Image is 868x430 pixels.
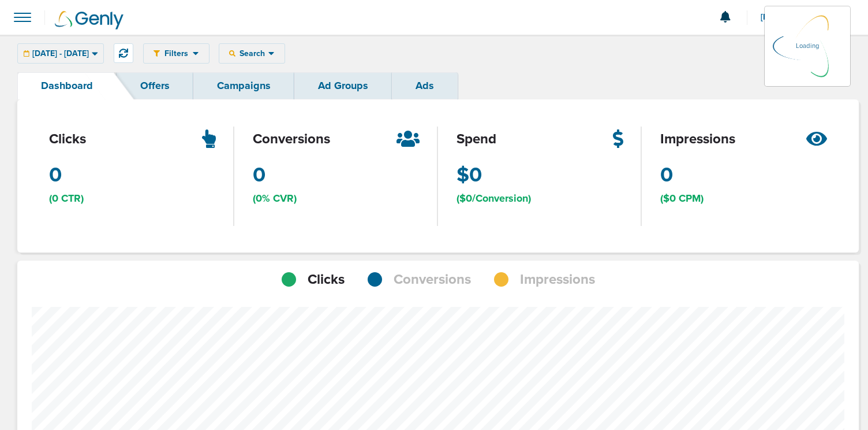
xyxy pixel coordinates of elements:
span: spend [457,129,496,149]
span: (0 CTR) [49,191,84,206]
span: Clicks [308,270,345,290]
span: ($0 CPM) [660,191,704,206]
span: 0 [49,161,62,190]
a: Campaigns [193,72,294,99]
span: impressions [660,129,735,149]
span: Impressions [520,270,595,290]
a: Dashboard [17,72,117,99]
span: ($0/Conversion) [457,191,531,206]
a: Ad Groups [294,72,392,99]
span: 0 [660,161,673,190]
a: Offers [117,72,193,99]
span: clicks [49,129,86,149]
span: Conversions [394,270,471,290]
span: 0 [253,161,265,190]
a: Ads [392,72,458,99]
span: conversions [253,129,330,149]
img: Genly [55,11,124,29]
span: [PERSON_NAME] [761,13,833,21]
span: $0 [457,161,482,190]
p: Loading [796,39,819,53]
span: (0% CVR) [253,191,297,206]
